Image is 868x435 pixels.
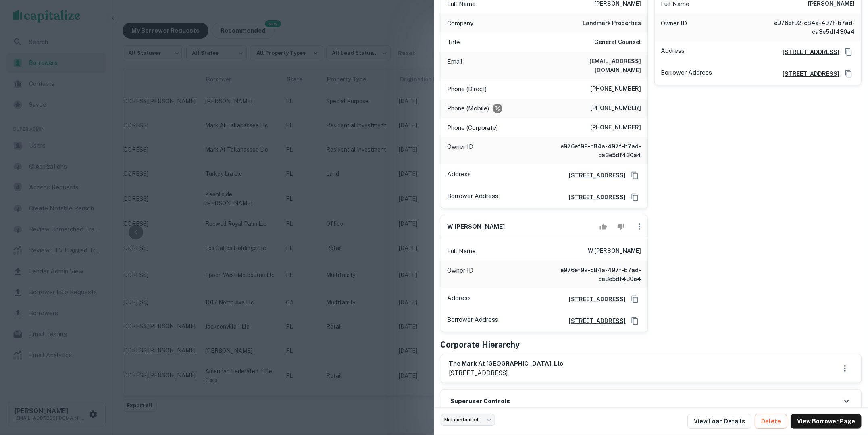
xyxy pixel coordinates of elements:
button: Copy Address [629,293,641,305]
h6: w [PERSON_NAME] [448,222,505,231]
a: [STREET_ADDRESS] [562,316,626,325]
p: Borrower Address [448,191,499,203]
h6: [PHONE_NUMBER] [590,104,641,113]
p: Company [448,19,474,28]
p: [STREET_ADDRESS] [449,368,564,378]
a: [STREET_ADDRESS] [562,171,626,180]
p: Borrower Address [661,68,712,80]
div: Requests to not be contacted at this number [493,104,502,113]
p: Address [661,46,685,58]
h6: [PHONE_NUMBER] [590,84,641,94]
p: Owner ID [661,19,687,36]
p: Full Name [448,246,476,256]
p: Address [448,293,471,305]
p: Owner ID [448,142,474,160]
a: [STREET_ADDRESS] [776,48,839,56]
button: Copy Address [843,46,855,58]
h5: Corporate Hierarchy [441,339,520,351]
button: Copy Address [629,191,641,203]
button: Copy Address [629,315,641,327]
button: Copy Address [629,169,641,181]
iframe: Chat Widget [828,370,868,409]
button: Reject [614,219,628,235]
a: [STREET_ADDRESS] [562,295,626,304]
button: Accept [596,219,610,235]
button: Delete [755,414,787,429]
p: Phone (Corporate) [448,123,498,133]
h6: e976ef92-c84a-497f-b7ad-ca3e5df430a4 [544,266,641,283]
p: Title [448,37,460,47]
h6: w [PERSON_NAME] [588,246,641,256]
h6: [EMAIL_ADDRESS][DOMAIN_NAME] [544,57,641,75]
a: [STREET_ADDRESS] [562,193,626,202]
h6: Superuser Controls [451,397,510,406]
button: Copy Address [843,68,855,80]
h6: [PHONE_NUMBER] [590,123,641,133]
p: Owner ID [448,266,474,283]
a: View Borrower Page [791,414,862,429]
a: [STREET_ADDRESS] [776,69,839,78]
h6: landmark properties [583,19,641,28]
h6: e976ef92-c84a-497f-b7ad-ca3e5df430a4 [758,19,855,36]
p: Phone (Mobile) [448,104,489,113]
h6: General Counsel [594,37,641,47]
p: Address [448,169,471,181]
div: Not contacted [441,414,495,426]
h6: e976ef92-c84a-497f-b7ad-ca3e5df430a4 [544,142,641,160]
p: Borrower Address [448,315,499,327]
p: Phone (Direct) [448,84,487,94]
a: View Loan Details [687,414,751,429]
h6: the mark at [GEOGRAPHIC_DATA], llc [449,359,564,368]
p: Email [448,57,463,75]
